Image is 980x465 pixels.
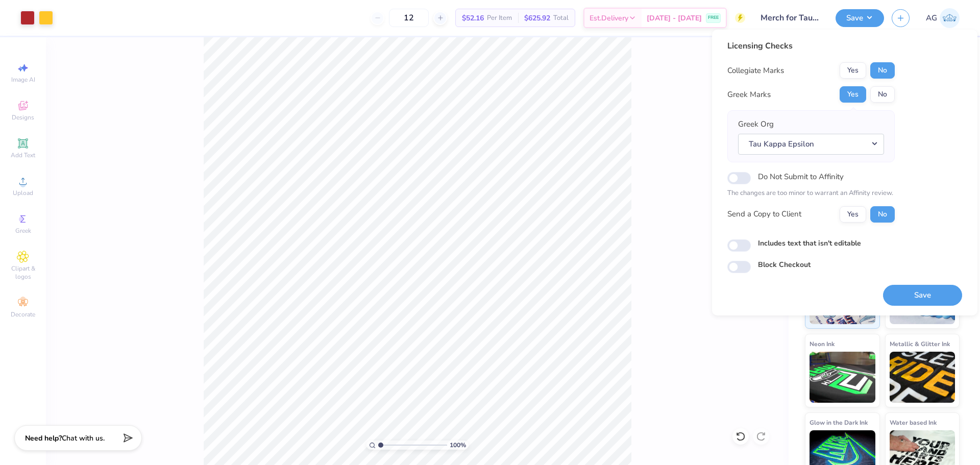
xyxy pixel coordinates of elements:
button: No [870,86,895,103]
span: Decorate [11,310,35,319]
span: Clipart & logos [5,264,41,281]
span: Neon Ink [810,338,835,349]
button: No [870,62,895,79]
label: Includes text that isn't editable [758,238,861,249]
span: [DATE] - [DATE] [647,13,702,23]
img: Metallic & Glitter Ink [890,352,955,403]
span: Total [553,13,569,23]
label: Block Checkout [758,259,811,270]
a: AG [926,8,960,28]
label: Greek Org [738,118,774,130]
span: $52.16 [462,13,484,23]
span: Upload [13,189,33,197]
div: Send a Copy to Client [727,208,801,220]
span: Designs [12,113,34,121]
span: Water based Ink [890,417,937,428]
span: Greek [15,227,31,235]
label: Do Not Submit to Affinity [758,170,844,183]
input: Untitled Design [753,8,828,28]
span: Chat with us. [62,433,105,443]
span: $625.92 [524,13,550,23]
p: The changes are too minor to warrant an Affinity review. [727,188,895,199]
div: Collegiate Marks [727,65,784,77]
button: Save [836,9,884,27]
img: Neon Ink [810,352,875,403]
span: Metallic & Glitter Ink [890,338,950,349]
button: Yes [840,206,866,223]
span: Image AI [11,76,35,84]
span: FREE [708,14,719,21]
strong: Need help? [25,433,62,443]
span: Est. Delivery [590,13,628,23]
button: No [870,206,895,223]
span: Per Item [487,13,512,23]
span: Glow in the Dark Ink [810,417,868,428]
img: Aljosh Eyron Garcia [940,8,960,28]
button: Yes [840,62,866,79]
button: Save [883,285,962,306]
span: AG [926,12,937,24]
div: Licensing Checks [727,40,895,52]
span: Add Text [11,151,35,159]
input: – – [389,9,429,27]
span: 100 % [450,440,466,450]
button: Yes [840,86,866,103]
div: Greek Marks [727,89,771,101]
button: Tau Kappa Epsilon [738,134,884,155]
